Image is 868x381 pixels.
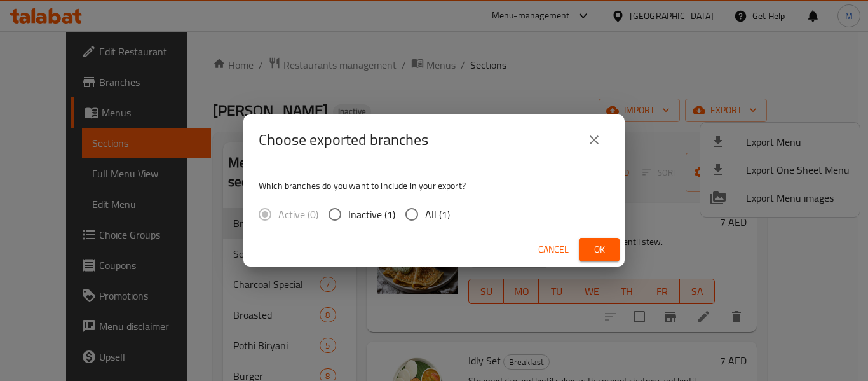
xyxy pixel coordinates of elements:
h2: Choose exported branches [259,130,428,150]
button: Cancel [533,238,574,261]
span: Inactive (1) [348,207,395,222]
span: Ok [589,242,609,258]
span: All (1) [425,207,450,222]
span: Active (0) [278,207,318,222]
button: Ok [579,238,620,261]
span: Cancel [538,242,569,258]
p: Which branches do you want to include in your export? [259,179,609,192]
button: close [579,125,609,155]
